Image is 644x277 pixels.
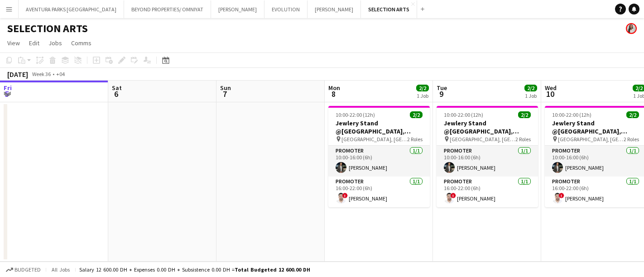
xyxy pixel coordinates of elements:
span: Sun [220,84,231,92]
span: Tue [437,84,447,92]
span: Jobs [48,39,62,47]
span: 7 [219,89,231,99]
span: Mon [328,84,340,92]
div: 1 Job [417,92,428,99]
span: 2/2 [416,85,429,91]
span: [GEOGRAPHIC_DATA], [GEOGRAPHIC_DATA] [558,136,624,143]
span: Edit [29,39,39,47]
span: ! [451,193,456,198]
span: Week 36 [30,71,53,77]
a: View [4,37,24,49]
app-job-card: 10:00-22:00 (12h)2/2Jewlery Stand @[GEOGRAPHIC_DATA], [GEOGRAPHIC_DATA] [GEOGRAPHIC_DATA], [GEOGR... [328,106,430,207]
span: [GEOGRAPHIC_DATA], [GEOGRAPHIC_DATA] [341,136,407,143]
a: Jobs [45,37,66,49]
div: Salary 12 600.00 DH + Expenses 0.00 DH + Subsistence 0.00 DH = [79,266,310,273]
span: 10:00-22:00 (12h) [552,111,591,118]
button: [PERSON_NAME] [211,0,264,18]
span: 2 Roles [407,136,423,143]
span: 9 [435,89,447,99]
app-card-role: Promoter1/116:00-22:00 (6h)![PERSON_NAME] [328,177,430,207]
span: 2 Roles [624,136,639,143]
button: SELECTION ARTS [361,0,417,18]
button: BEYOND PROPERTIES/ OMNIYAT [124,0,211,18]
span: Budgeted [14,267,41,273]
app-job-card: 10:00-22:00 (12h)2/2Jewlery Stand @[GEOGRAPHIC_DATA], [GEOGRAPHIC_DATA] [GEOGRAPHIC_DATA], [GEOGR... [437,106,538,207]
span: 2/2 [524,85,537,91]
h3: Jewlery Stand @[GEOGRAPHIC_DATA], [GEOGRAPHIC_DATA] [437,119,538,135]
span: Wed [545,84,557,92]
span: 2 Roles [515,136,531,143]
span: 6 [111,89,122,99]
app-card-role: Promoter1/116:00-22:00 (6h)![PERSON_NAME] [437,177,538,207]
span: ! [559,193,564,198]
span: 8 [327,89,340,99]
a: Comms [67,37,95,49]
span: [GEOGRAPHIC_DATA], [GEOGRAPHIC_DATA] [450,136,515,143]
span: Comms [71,39,91,47]
div: 1 Job [525,92,537,99]
span: Fri [4,84,12,92]
span: 5 [2,89,12,99]
span: 10:00-22:00 (12h) [336,111,375,118]
button: Budgeted [5,265,42,275]
a: Edit [25,37,43,49]
div: [DATE] [7,70,28,79]
span: Sat [112,84,122,92]
h3: Jewlery Stand @[GEOGRAPHIC_DATA], [GEOGRAPHIC_DATA] [328,119,430,135]
app-card-role: Promoter1/110:00-16:00 (6h)[PERSON_NAME] [328,146,430,177]
button: AVENTURA PARKS [GEOGRAPHIC_DATA] [19,0,124,18]
h1: SELECTION ARTS [7,22,88,35]
span: 2/2 [410,111,423,118]
button: [PERSON_NAME] [308,0,361,18]
div: +04 [56,71,65,77]
span: All jobs [50,266,72,273]
span: 10:00-22:00 (12h) [444,111,483,118]
span: Total Budgeted 12 600.00 DH [235,266,310,273]
span: 2/2 [518,111,531,118]
span: View [7,39,20,47]
span: ! [342,193,348,198]
app-card-role: Promoter1/110:00-16:00 (6h)[PERSON_NAME] [437,146,538,177]
button: EVOLUTION [264,0,308,18]
span: 10 [543,89,557,99]
span: 2/2 [626,111,639,118]
app-user-avatar: Ines de Puybaudet [626,23,637,34]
